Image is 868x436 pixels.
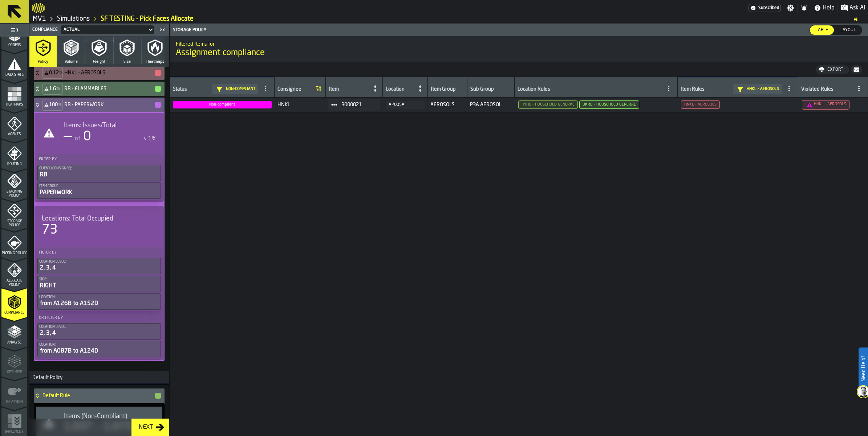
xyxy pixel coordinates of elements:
[57,15,90,23] a: link-to-/wh/i/3ccf57d1-1e0c-4a81-a3bb-c2011c5f0d50
[389,102,422,107] div: AP005A
[37,258,161,274] button: Location level:2, 3, 4
[176,40,862,47] h2: Sub Title
[39,277,159,281] div: Side:
[1,110,27,139] li: menu Agents
[83,130,91,143] span: 0
[39,343,159,347] div: Location:
[431,86,464,94] div: Item Group
[42,215,157,223] div: Title
[36,209,162,243] div: stat-Locations: Total Occupied
[155,393,161,399] button: button-
[37,323,161,340] button: Location level:2, 3, 4
[329,86,369,94] div: Item
[170,24,868,37] header: Storage Policy
[1,251,27,255] span: Picking Policy
[470,86,512,94] div: Sub Group
[37,293,161,310] div: PolicyFilterItem-Location
[39,188,159,197] div: PAPERWORK
[851,65,862,74] button: button-
[1,311,27,315] span: Compliance
[823,4,835,12] span: Help
[1,25,27,35] label: button-toggle-Toggle Full Menu
[38,59,48,64] span: Policy
[277,102,323,108] span: HNKL
[1,288,27,317] li: menu Compliance
[157,25,167,34] label: button-toggle-Close me
[49,102,58,108] span: 100
[173,101,272,108] span: Assignment Compliance Status
[1,190,27,198] span: Stacking Policy
[1,199,27,228] li: menu Storage Policy
[42,215,113,223] span: Locations: Total Occupied
[39,347,159,355] div: from A087B to A124D
[39,299,159,308] div: from A126B to A152D
[784,4,797,12] label: button-toggle-Settings
[49,86,56,92] span: 1.6
[37,341,161,357] div: PolicyFilterItem-Location
[34,98,162,112] div: RB - PAPERWORK
[171,28,520,33] div: Storage Policy
[1,279,27,287] span: Allocate Policy
[838,4,868,12] label: button-toggle-Ask AI
[34,66,162,80] div: HNKL - AEROSOLS
[1,229,27,258] li: menu Picking Policy
[37,323,161,340] div: PolicyFilterItem-Location level
[64,102,154,108] h4: RB - PAPERWORK
[813,27,831,33] span: Table
[1,370,27,374] span: Optimise
[64,412,157,420] div: Title
[834,25,862,35] label: button-switch-multi-Layout
[32,1,45,15] a: logo-header
[56,86,60,91] span: %
[1,430,27,434] span: Implement
[1,258,27,287] li: menu Allocate Policy
[39,166,159,170] div: Client (Consignee):
[579,100,639,109] span: Assignment Compliance Rule
[170,36,868,62] div: title-Assignment compliance
[34,388,162,403] div: Default Rule
[29,375,62,381] span: Default Policy
[93,59,105,64] span: Weight
[34,82,162,96] div: RB - FLAMMABLES
[37,165,161,181] div: PolicyFilterItem-Client (Consignee)
[1,20,27,49] li: menu Orders
[155,70,161,76] button: button-
[749,4,781,12] a: link-to-/wh/i/3ccf57d1-1e0c-4a81-a3bb-c2011c5f0d50/settings/billing
[64,122,157,129] div: Title
[143,135,157,143] div: < 1%
[215,86,226,93] div: hide filter
[136,423,156,432] div: Next
[1,341,27,345] span: Analyse
[37,341,161,357] button: Location:from A087B to A124D
[39,184,159,188] div: Item Group:
[810,25,834,35] div: thumb
[39,295,159,299] div: Location:
[1,132,27,136] span: Agents
[681,86,730,94] div: Item Rules
[131,419,169,436] button: button-Next
[1,50,27,79] li: menu Data Stats
[59,25,156,34] div: DropdownMenuValue-b946a619-2eec-4834-9eef-cdbe8753361b
[39,281,159,290] div: RIGHT
[64,70,154,76] h4: HNKL - AEROSOLS
[811,4,837,12] label: button-toggle-Help
[1,377,27,406] li: menu Re-assign
[75,136,80,142] span: of
[39,170,159,179] div: RB
[386,86,414,94] div: Location
[736,86,747,93] div: hide filter
[470,102,512,108] span: P3A AEROSOL
[37,293,161,310] button: Location:from A126B to A152D
[33,15,46,23] a: link-to-/wh/i/3ccf57d1-1e0c-4a81-a3bb-c2011c5f0d50
[123,59,131,64] span: Size
[101,15,194,23] a: link-to-/wh/i/3ccf57d1-1e0c-4a81-a3bb-c2011c5f0d50/simulations/d3f6848e-a8c9-442d-91f6-2310b9ca8c41
[37,258,161,274] div: PolicyFilterItem-Location level
[64,412,127,420] span: Items (Non-Compliant)
[39,329,159,338] div: 2, 3, 4
[1,400,27,404] span: Re-assign
[802,100,849,110] span: Assignment Compliance Rule
[1,139,27,168] li: menu Routing
[1,80,27,109] li: menu Heatmaps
